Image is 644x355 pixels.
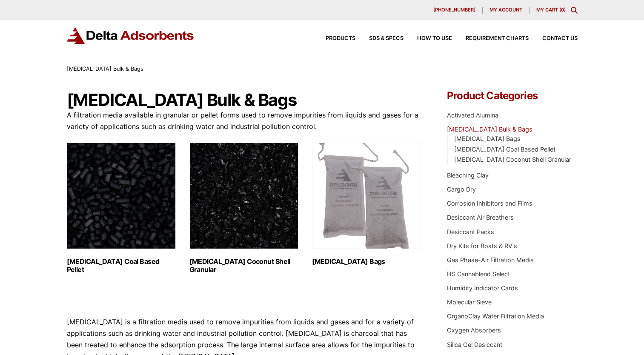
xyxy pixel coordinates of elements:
img: Delta Adsorbents [67,27,195,44]
a: Silica Gel Desiccant [447,341,502,348]
a: Cargo Dry [447,186,476,193]
span: SDS & SPECS [369,36,404,41]
span: 0 [561,7,564,13]
a: Humidity Indicator Cards [447,284,518,292]
a: Desiccant Packs [447,228,494,235]
h2: [MEDICAL_DATA] Coconut Shell Granular [189,258,298,274]
a: [MEDICAL_DATA] Bulk & Bags [447,126,532,133]
a: Corrosion Inhibitors and Films [447,200,532,207]
a: Products [312,36,355,41]
span: How to Use [417,36,452,41]
img: Activated Carbon Coal Based Pellet [67,143,176,249]
a: My Cart (0) [536,7,566,13]
a: Desiccant Air Breathers [447,214,514,221]
a: OrganoClay Water Filtration Media [447,312,544,320]
a: Dry Kits for Boats & RV's [447,242,517,249]
a: Visit product category Activated Carbon Coal Based Pellet [67,143,176,274]
a: My account [483,7,530,14]
div: Toggle Modal Content [571,7,578,14]
a: Requirement Charts [452,36,529,41]
a: Bleaching Clay [447,172,489,179]
a: Visit product category Activated Carbon Coconut Shell Granular [189,143,298,274]
h1: [MEDICAL_DATA] Bulk & Bags [67,91,422,109]
span: Products [326,36,355,41]
a: [MEDICAL_DATA] Bags [454,135,521,142]
span: Requirement Charts [466,36,529,41]
h4: Product Categories [447,91,577,101]
a: Activated Alumina [447,112,498,119]
a: Gas Phase-Air Filtration Media [447,256,534,263]
a: [MEDICAL_DATA] Coal Based Pellet [454,146,555,153]
a: SDS & SPECS [355,36,404,41]
a: [PHONE_NUMBER] [426,7,483,14]
span: [MEDICAL_DATA] Bulk & Bags [67,66,143,72]
span: [PHONE_NUMBER] [433,8,475,12]
a: Visit product category Activated Carbon Bags [312,143,421,266]
h2: [MEDICAL_DATA] Coal Based Pellet [67,258,176,274]
a: Contact Us [529,36,578,41]
a: HS Cannablend Select [447,270,510,278]
img: Activated Carbon Bags [312,143,421,249]
a: How to Use [404,36,452,41]
a: [MEDICAL_DATA] Coconut Shell Granular [454,156,571,163]
a: Molecular Sieve [447,298,492,306]
p: A filtration media available in granular or pellet forms used to remove impurities from liquids a... [67,109,422,132]
img: Activated Carbon Coconut Shell Granular [189,143,298,249]
span: Contact Us [542,36,578,41]
span: My account [489,8,522,12]
a: Oxygen Absorbers [447,326,501,334]
h2: [MEDICAL_DATA] Bags [312,258,421,266]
